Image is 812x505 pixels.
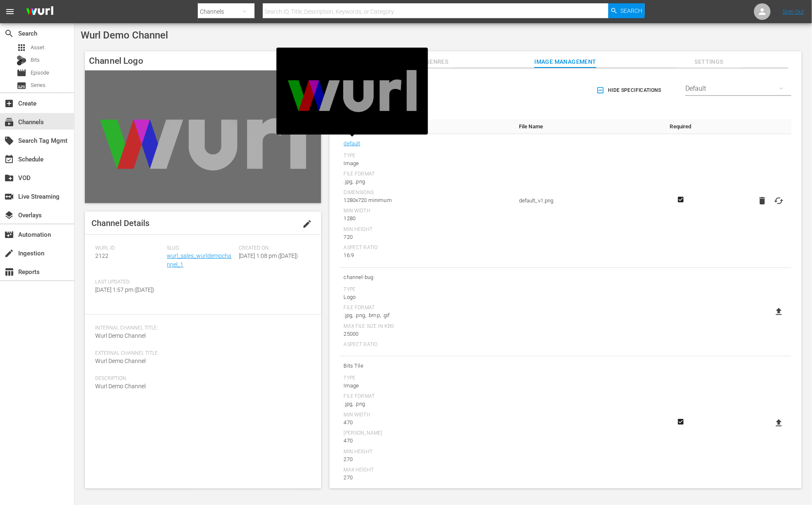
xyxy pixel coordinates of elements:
span: menu [5,7,15,17]
div: Image [344,159,511,168]
img: Wurl Demo Channel [85,70,321,203]
div: Default [685,77,791,100]
a: default [344,138,360,149]
span: Hide Specifications [598,86,661,95]
th: File Name [515,119,662,134]
div: File Format [344,305,511,311]
div: Bits [17,55,26,65]
div: Type [344,286,511,293]
a: wurl_sales_wurldemochannel_1 [167,252,232,268]
th: Required [662,119,699,134]
span: Wurl Demo Channel [95,332,146,339]
div: Image [344,382,511,390]
span: Last Updated: [95,279,163,286]
div: 25000 [344,330,511,338]
div: 16:9 [344,251,511,260]
div: Aspect Ratio [344,341,511,348]
img: ans4CAIJ8jUAAAAAAAAAAAAAAAAAAAAAAAAgQb4GAAAAAAAAAAAAAAAAAAAAAAAAJMjXAAAAAAAAAAAAAAAAAAAAAAAAgAT5G... [20,2,60,22]
div: Min Height [344,449,511,455]
svg: Required [676,196,686,203]
div: Min Width [344,208,511,214]
span: create [4,248,14,258]
div: .jpg, .png [344,178,511,186]
div: 270 [344,474,511,482]
div: .jpg, .png [344,400,511,408]
span: Schedule [4,154,14,164]
span: Asset [17,43,26,53]
span: Wurl ID: [95,245,163,252]
span: Channels [4,117,14,127]
span: [DATE] 1:57 pm ([DATE]) [95,286,154,293]
div: Max Height [344,467,511,474]
span: Search Tag Mgmt [4,136,14,146]
span: Image Management [534,57,596,67]
span: Bits Tile [344,361,511,371]
span: edit [302,219,312,229]
div: 720 [344,233,511,241]
span: Search [620,3,642,18]
span: Search [4,29,14,38]
span: Wurl Demo Channel [81,29,168,41]
div: 1280x720 minimum [344,196,511,204]
span: Wurl Demo Channel [95,383,146,390]
span: Wurl Demo Channel [95,358,146,364]
span: Reports [4,267,14,277]
div: File Format [344,171,511,178]
span: Series [17,81,26,91]
div: 470 [344,437,511,445]
div: .jpg, .png, .bmp, .gif [344,311,511,320]
div: Aspect Ratio [344,245,511,251]
button: edit [297,214,317,234]
a: Sign Out [783,8,804,15]
span: Description: [95,375,307,382]
span: Live Streaming [4,192,14,202]
div: Logo [344,293,511,301]
div: 270 [344,455,511,464]
div: Dimensions [344,190,511,196]
button: Hide Specifications [595,79,665,102]
span: Create [4,99,14,108]
span: Automation [4,230,14,240]
span: VOD [4,173,14,183]
span: External Channel Title: [95,350,307,357]
div: [PERSON_NAME] [344,430,511,437]
h4: Channel Logo [85,51,321,70]
svg: Required [676,418,686,426]
div: 470 [344,418,511,427]
span: Settings [678,57,740,67]
span: Slug: [167,245,235,252]
span: Overlays [4,210,14,220]
div: Min Height [344,226,511,233]
span: 2122 [95,252,108,259]
td: default_v1.png [515,134,662,268]
span: channel-bug [344,272,511,283]
div: Min Width [344,412,511,418]
span: Bits [31,56,40,64]
span: Channel Details [91,218,149,228]
span: [DATE] 1:08 pm ([DATE]) [239,252,298,259]
div: Type [344,375,511,382]
span: Episode [31,69,49,77]
div: Type [344,153,511,159]
span: Asset [31,43,44,52]
div: 1280 [344,214,511,223]
span: Created On: [239,245,307,252]
div: File Format [344,393,511,400]
span: Episode [17,68,26,78]
span: Internal Channel Title: [95,325,307,332]
span: Series [31,81,46,89]
div: Max File Size In Kbs [344,323,511,330]
button: Search [608,3,645,18]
